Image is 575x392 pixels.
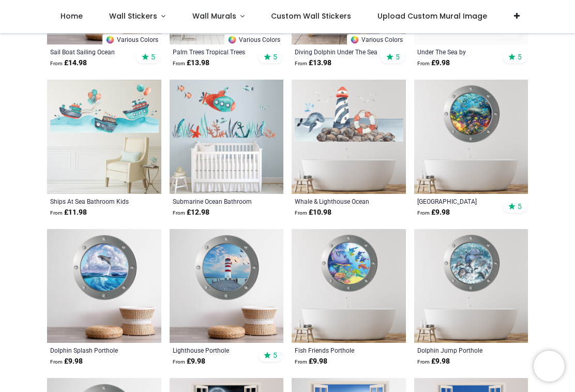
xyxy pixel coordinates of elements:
[173,346,259,354] a: Lighthouse Porthole
[173,48,259,56] a: Palm Trees Tropical Trees
[292,80,406,194] img: Whale & Lighthouse Ocean Bathroom Kids Wall Sticker
[47,229,161,343] img: Dolphin Splash Porthole Wall Sticker
[518,202,522,211] span: 5
[350,35,359,44] img: Color Wheel
[414,229,528,343] img: Dolphin Jump Porthole Wall Sticker
[50,346,137,354] a: Dolphin Splash Porthole
[295,58,331,68] strong: £ 13.98
[295,48,381,56] a: Diving Dolphin Under The Sea
[224,34,283,44] a: Various Colors
[50,356,83,367] strong: £ 9.98
[228,35,237,44] img: Color Wheel
[109,11,157,21] span: Wall Stickers
[292,229,406,343] img: Fish Friends Porthole Wall Sticker
[417,58,450,68] strong: £ 9.98
[417,210,430,216] span: From
[50,210,63,216] span: From
[170,229,284,343] img: Lighthouse Porthole Wall Sticker
[295,197,381,205] a: Whale & Lighthouse Ocean Bathroom Kids
[273,52,277,62] span: 5
[105,35,115,44] img: Color Wheel
[192,11,236,21] span: Wall Murals
[417,61,430,66] span: From
[417,356,450,367] strong: £ 9.98
[50,197,137,205] a: Ships At Sea Bathroom Kids Scene
[50,58,87,68] strong: £ 14.98
[417,346,504,354] a: Dolphin Jump Porthole
[417,48,504,56] a: Under The Sea by [PERSON_NAME] [PERSON_NAME]
[273,351,277,360] span: 5
[295,207,331,218] strong: £ 10.98
[417,359,430,365] span: From
[173,359,185,365] span: From
[377,11,487,21] span: Upload Custom Mural Image
[417,207,450,218] strong: £ 9.98
[173,58,209,68] strong: £ 13.98
[173,210,185,216] span: From
[396,52,400,62] span: 5
[295,356,327,367] strong: £ 9.98
[347,34,406,44] a: Various Colors
[534,351,565,382] iframe: Brevo live chat
[173,197,259,205] a: Submarine Ocean Bathroom Kids Scene
[102,34,161,44] a: Various Colors
[271,11,351,21] span: Custom Wall Stickers
[417,197,504,205] a: [GEOGRAPHIC_DATA]
[50,359,63,365] span: From
[414,80,528,194] img: Coral Reef Porthole Wall Sticker
[60,11,83,21] span: Home
[170,80,284,194] img: Submarine Ocean Bathroom Kids Wall Sticker Scene
[295,359,307,365] span: From
[295,61,307,66] span: From
[295,210,307,216] span: From
[47,80,161,194] img: Ships At Sea Bathroom Kids Wall Sticker Scene
[173,356,205,367] strong: £ 9.98
[50,207,87,218] strong: £ 11.98
[50,48,137,56] a: Sail Boat Sailing Ocean
[50,61,63,66] span: From
[295,346,381,354] a: Fish Friends Porthole
[151,52,155,62] span: 5
[173,61,185,66] span: From
[173,207,209,218] strong: £ 12.98
[518,52,522,62] span: 5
